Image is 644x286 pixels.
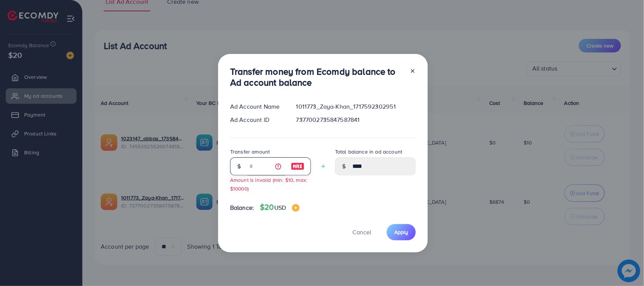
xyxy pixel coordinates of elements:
button: Apply [387,224,416,240]
div: 7377002735847587841 [290,115,422,124]
label: Transfer amount [230,148,270,155]
span: USD [274,203,286,212]
h3: Transfer money from Ecomdy balance to Ad account balance [230,66,404,88]
span: Cancel [352,228,371,236]
span: Apply [394,228,408,236]
label: Total balance in ad account [335,148,402,155]
img: image [292,204,300,212]
button: Cancel [343,224,381,240]
div: 1011773_Zaya-Khan_1717592302951 [290,102,422,111]
div: Ad Account ID [224,115,290,124]
span: Balance: [230,203,254,212]
div: Ad Account Name [224,102,290,111]
h4: $20 [260,203,300,212]
img: image [291,162,304,171]
small: Amount is invalid (min: $10, max: $10000) [230,176,307,192]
